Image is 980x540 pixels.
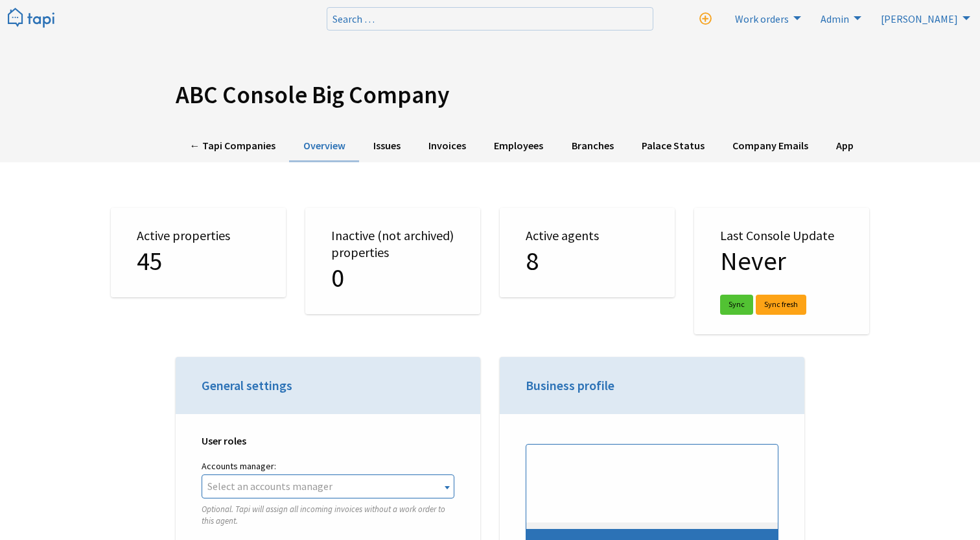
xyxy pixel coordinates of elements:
span: [PERSON_NAME] [881,12,958,25]
span: Work orders [735,12,789,25]
a: Palace Status [627,130,718,162]
span: Search … [332,12,375,25]
h3: General settings [202,376,454,395]
a: Sync [720,295,753,315]
label: Accounts manager: [202,458,454,474]
h3: Business profile [526,376,778,395]
div: Active properties [111,208,286,297]
li: Dan [873,8,974,29]
span: 0 [331,262,344,294]
img: Tapi logo [8,8,54,29]
a: Work orders [727,8,804,29]
a: ← Tapi Companies [176,130,289,162]
h1: ABC Console Big Company [176,80,804,110]
a: Issues [359,130,414,162]
span: 45 [137,245,163,277]
span: Never [720,245,786,277]
strong: User roles [202,434,246,447]
a: Overview [289,130,359,162]
a: Branches [557,130,627,162]
p: Optional. Tapi will assign all incoming invoices without a work order to this agent. [202,504,454,527]
div: Inactive (not archived) properties [305,208,480,314]
a: Employees [480,130,557,162]
a: Company Emails [718,130,822,162]
a: Invoices [415,130,480,162]
i: New work order [699,13,712,25]
a: Admin [813,8,865,29]
a: [PERSON_NAME] [873,8,974,29]
a: App [822,130,868,162]
span: Select an accounts manager [207,480,332,493]
div: Last Console Update [694,208,869,334]
span: Admin [821,12,849,25]
span: 8 [526,245,539,277]
div: Active agents [500,208,675,297]
a: Sync fresh [756,295,806,315]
